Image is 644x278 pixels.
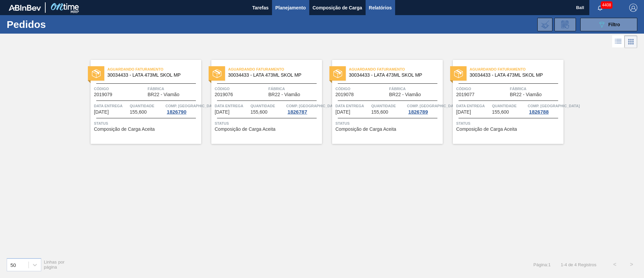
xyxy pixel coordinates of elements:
img: status [92,69,101,78]
span: Composição de Carga Aceita [94,127,155,132]
span: Relatórios [369,4,392,12]
span: Data entrega [215,103,249,109]
span: Composição de Carga Aceita [215,127,275,132]
span: Linhas por página [44,260,65,270]
img: status [454,69,463,78]
span: 30034433 - LATA 473ML SKOL MP [228,73,317,78]
span: 2019078 [335,92,354,97]
span: Fábrica [148,85,200,92]
span: BR22 - Viamão [389,92,421,97]
span: 2019079 [94,92,112,97]
span: Aguardando Faturamento [470,66,563,73]
span: 30034433 - LATA 473ML SKOL MP [107,73,196,78]
span: 155,600 [492,110,509,115]
span: Quantidade [130,103,164,109]
a: Comp. [GEOGRAPHIC_DATA]1826790 [165,103,200,115]
span: Comp. Carga [407,103,459,109]
span: Comp. Carga [165,103,217,109]
span: 30034433 - LATA 473ML SKOL MP [470,73,558,78]
span: 05/09/2025 [335,110,350,115]
div: Solicitação de Revisão de Pedidos [554,18,576,31]
img: TNhmsLtSVTkK8tSr43FrP2fwEKptu5GPRR3wAAAABJRU5ErkJggg== [9,5,41,11]
div: 1826787 [286,109,308,115]
a: Comp. [GEOGRAPHIC_DATA]1826787 [286,103,320,115]
span: 155,600 [251,110,268,115]
a: Comp. [GEOGRAPHIC_DATA]1826788 [528,103,562,115]
span: Composição de Carga Aceita [335,127,396,132]
a: statusAguardando Faturamento30034433 - LATA 473ML SKOL MPCódigo2019079FábricaBR22 - ViamãoData en... [80,60,201,144]
span: 30034433 - LATA 473ML SKOL MP [349,73,437,78]
span: Aguardando Faturamento [107,66,201,73]
span: Tarefas [252,4,269,12]
span: Filtro [608,22,620,27]
span: BR22 - Viamão [510,92,542,97]
div: 1826788 [528,109,550,115]
span: 155,600 [130,110,147,115]
img: status [333,69,342,78]
a: statusAguardando Faturamento30034433 - LATA 473ML SKOL MPCódigo2019076FábricaBR22 - ViamãoData en... [201,60,322,144]
span: Status [335,120,441,127]
h1: Pedidos [7,21,107,28]
span: Aguardando Faturamento [349,66,443,73]
span: Página : 1 [533,262,550,267]
span: Quantidade [371,103,406,109]
span: Fábrica [389,85,441,92]
img: Logout [629,4,637,12]
span: Status [456,120,562,127]
a: statusAguardando Faturamento30034433 - LATA 473ML SKOL MPCódigo2019078FábricaBR22 - ViamãoData en... [322,60,443,144]
span: Código [456,85,508,92]
span: Fábrica [268,85,320,92]
span: Composição de Carga Aceita [456,127,517,132]
span: BR22 - Viamão [268,92,300,97]
img: status [213,69,221,78]
span: BR22 - Viamão [148,92,179,97]
button: < [606,256,623,273]
span: Status [215,120,320,127]
span: 05/09/2025 [456,110,471,115]
span: 05/09/2025 [94,110,109,115]
div: Visão em Cards [625,35,637,48]
span: 05/09/2025 [215,110,229,115]
span: Quantidade [492,103,526,109]
span: Aguardando Faturamento [228,66,322,73]
span: Fábrica [510,85,562,92]
span: 155,600 [371,110,388,115]
span: Comp. Carga [528,103,580,109]
div: Visão em Lista [612,35,625,48]
span: Código [335,85,387,92]
span: 2019077 [456,92,475,97]
div: 1826790 [165,109,187,115]
span: Data entrega [456,103,490,109]
span: Status [94,120,200,127]
span: 1 - 4 de 4 Registros [561,262,596,267]
button: Filtro [580,18,637,31]
div: Importar Negociações dos Pedidos [537,18,552,31]
a: statusAguardando Faturamento30034433 - LATA 473ML SKOL MPCódigo2019077FábricaBR22 - ViamãoData en... [443,60,563,144]
span: Código [215,85,267,92]
span: Quantidade [251,103,285,109]
span: 2019076 [215,92,233,97]
span: Comp. Carga [286,103,338,109]
span: Composição de Carga [313,4,362,12]
div: 1826789 [407,109,429,115]
div: 50 [10,262,16,268]
button: Notificações [589,3,611,12]
span: Data entrega [335,103,370,109]
button: > [623,256,640,273]
span: Data entrega [94,103,128,109]
a: Comp. [GEOGRAPHIC_DATA]1826789 [407,103,441,115]
span: Código [94,85,146,92]
span: 4408 [601,1,612,9]
span: Planejamento [275,4,306,12]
